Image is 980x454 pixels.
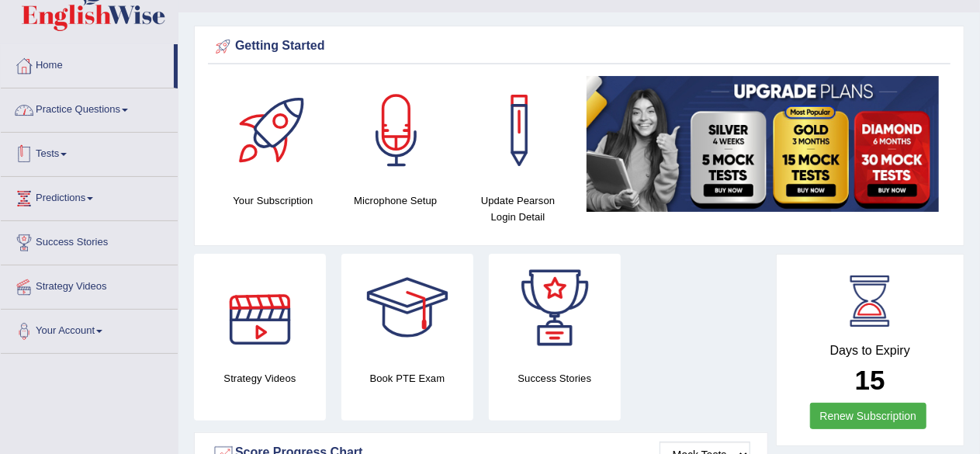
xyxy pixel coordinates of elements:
[341,370,473,386] h4: Book PTE Exam
[194,370,326,386] h4: Strategy Videos
[1,133,178,172] a: Tests
[587,76,939,212] img: small5.jpg
[1,88,178,127] a: Practice Questions
[1,177,178,216] a: Predictions
[1,221,178,260] a: Success Stories
[855,365,885,395] b: 15
[342,192,449,209] h4: Microphone Setup
[1,265,178,304] a: Strategy Videos
[212,35,947,58] div: Getting Started
[1,310,178,348] a: Your Account
[220,192,327,209] h4: Your Subscription
[794,344,947,358] h4: Days to Expiry
[1,44,174,83] a: Home
[465,192,572,225] h4: Update Pearson Login Detail
[810,403,927,429] a: Renew Subscription
[489,370,621,386] h4: Success Stories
